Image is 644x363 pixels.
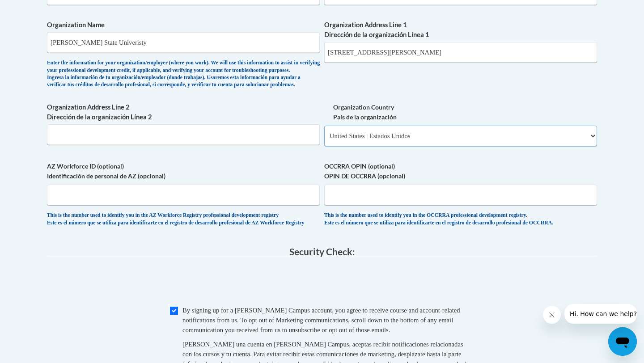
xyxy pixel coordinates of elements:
div: This is the number used to identify you in the AZ Workforce Registry professional development reg... [47,212,320,227]
input: Metadata input [324,42,597,63]
label: Organization Address Line 2 Dirección de la organización Línea 2 [47,102,320,122]
span: Security Check: [289,246,355,257]
span: By signing up for a [PERSON_NAME] Campus account, you agree to receive course and account-related... [182,307,460,333]
label: Organization Name [47,20,320,30]
input: Metadata input [47,32,320,53]
input: Metadata input [47,124,320,145]
iframe: Button to launch messaging window [608,327,637,356]
label: Organization Country País de la organización [324,102,597,122]
label: Organization Address Line 1 Dirección de la organización Línea 1 [324,20,597,40]
iframe: Close message [543,306,561,324]
div: This is the number used to identify you in the OCCRRA professional development registry. Este es ... [324,212,597,227]
label: AZ Workforce ID (optional) Identificación de personal de AZ (opcional) [47,161,320,181]
div: Enter the information for your organization/employer (where you work). We will use this informati... [47,59,320,89]
iframe: reCAPTCHA [254,266,390,301]
label: OCCRRA OPIN (optional) OPIN DE OCCRRA (opcional) [324,161,597,181]
iframe: Message from company [564,304,637,324]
